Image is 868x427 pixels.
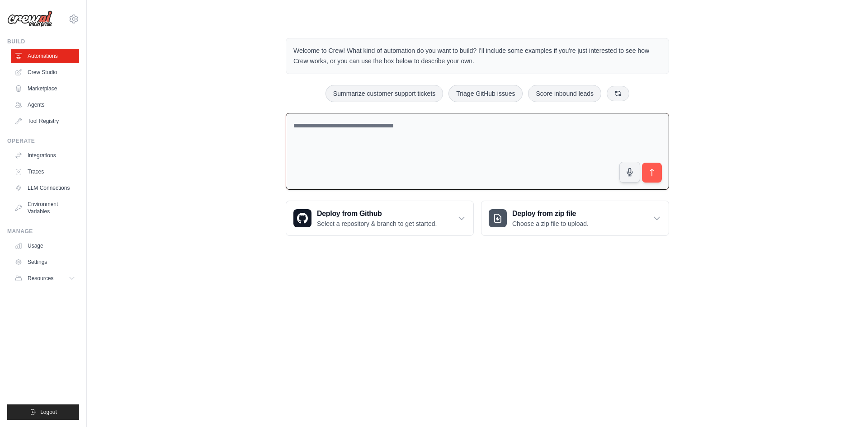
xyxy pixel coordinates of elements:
[317,219,437,228] p: Select a repository & branch to get started.
[11,164,79,179] a: Traces
[11,197,79,219] a: Environment Variables
[11,181,79,195] a: LLM Connections
[40,408,57,416] span: Logout
[28,275,53,282] span: Resources
[7,10,52,28] img: Logo
[11,255,79,269] a: Settings
[11,49,79,63] a: Automations
[448,85,523,102] button: Triage GitHub issues
[528,85,601,102] button: Score inbound leads
[11,239,79,253] a: Usage
[11,271,79,286] button: Resources
[823,384,868,427] iframe: Chat Widget
[512,219,589,228] p: Choose a zip file to upload.
[7,137,79,145] div: Operate
[512,208,589,219] h3: Deploy from zip file
[11,114,79,128] a: Tool Registry
[325,85,443,102] button: Summarize customer support tickets
[7,228,79,235] div: Manage
[317,208,437,219] h3: Deploy from Github
[7,404,79,420] button: Logout
[293,46,661,66] p: Welcome to Crew! What kind of automation do you want to build? I'll include some examples if you'...
[11,65,79,80] a: Crew Studio
[11,148,79,163] a: Integrations
[7,38,79,45] div: Build
[11,98,79,112] a: Agents
[11,81,79,96] a: Marketplace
